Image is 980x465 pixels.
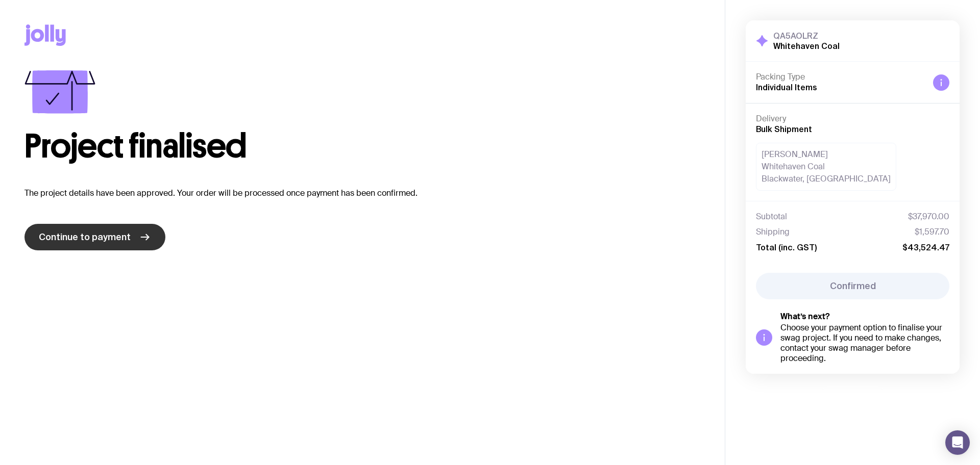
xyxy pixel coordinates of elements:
h5: What’s next? [780,312,949,322]
a: Continue to payment [24,224,165,250]
span: Copy Link [840,390,878,400]
h4: Delivery [756,114,949,124]
div: Choose your payment option to finalise your swag project. If you need to make changes, contact yo... [780,323,949,364]
div: [PERSON_NAME] Whitehaven Coal Blackwater, [GEOGRAPHIC_DATA] [756,143,896,191]
span: Individual Items [756,83,817,92]
div: Open Intercom Messenger [945,430,970,455]
p: The project details have been approved. Your order will be processed once payment has been confir... [24,187,700,199]
button: Copy Link [819,386,887,404]
button: Confirmed [756,273,949,299]
h1: Project finalised [24,130,700,163]
span: Total (inc. GST) [756,242,817,252]
h3: QA5AOLRZ [773,31,840,41]
h2: Whitehaven Coal [773,41,840,51]
span: $1,597.70 [915,227,949,237]
span: $37,970.00 [908,212,949,222]
h4: Packing Type [756,72,925,82]
span: Continue to payment [39,231,131,243]
span: Shipping [756,227,790,237]
span: $43,524.47 [902,242,949,252]
span: Subtotal [756,212,787,222]
span: Bulk Shipment [756,124,812,134]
